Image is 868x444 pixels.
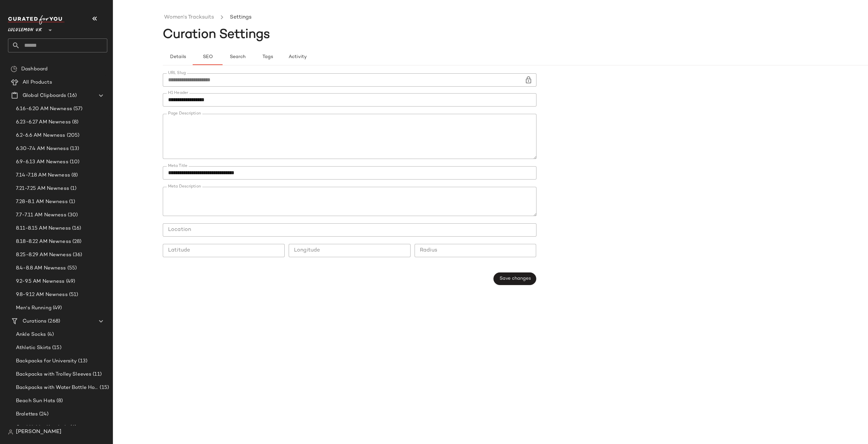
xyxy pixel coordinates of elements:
span: (1) [68,198,75,206]
span: 8.11-8.15 AM Newness [16,225,71,232]
span: Bralettes [16,410,38,418]
span: (4) [46,331,54,338]
span: Beach Sun Hats [16,397,55,405]
span: (36) [71,251,82,259]
span: 8.18-8.22 AM Newness [16,238,71,246]
span: Backpacks with Water Bottle Holder [16,384,98,392]
span: (8) [70,172,78,179]
span: Global Clipboards [23,92,66,100]
span: Backpacks with Trolley Sleeves [16,371,91,378]
li: Settings [229,13,253,22]
span: (57) [72,105,83,113]
span: (28) [71,238,82,246]
span: Lululemon UK [8,23,42,35]
span: (24) [38,410,48,418]
span: Curations [23,318,47,325]
img: svg%3e [8,429,13,435]
span: 9.8-9.12 AM Newness [16,291,68,299]
span: 9.2-9.5 AM Newness [16,278,65,285]
span: Athletic Skirts [16,344,51,352]
span: (205) [65,132,80,139]
span: 6.9-6.13 AM Newness [16,158,68,166]
span: Tags [262,54,273,60]
img: svg%3e [11,66,17,72]
a: Women's Tracksuits [164,13,214,22]
span: 6.30-7.4 AM Newness [16,145,69,153]
span: (55) [66,264,77,272]
span: (8) [71,118,78,126]
span: (30) [66,211,78,219]
span: 8.25-8.29 AM Newness [16,251,71,259]
span: 7.14-7.18 AM Newness [16,172,70,179]
span: All Products [23,79,52,86]
span: Save changes [499,276,530,281]
span: Backpacks for University [16,357,77,365]
span: (1) [69,185,76,192]
img: cfy_white_logo.C9jOOHJF.svg [8,15,64,25]
span: (10) [68,158,80,166]
span: Card Holder Keychain [16,424,69,431]
span: (16) [71,225,81,232]
span: (16) [66,92,77,100]
span: (15) [98,384,109,392]
span: (15) [51,344,61,352]
span: (8) [55,397,63,405]
span: Men's Running [16,304,51,312]
span: 7.7-7.11 AM Newness [16,211,66,219]
span: 6.16-6.20 AM Newness [16,105,72,113]
span: Activity [288,54,306,60]
span: 7.28-8.1 AM Newness [16,198,68,206]
span: (11) [91,371,102,378]
button: Save changes [493,272,536,285]
span: Dashboard [21,65,48,73]
span: [PERSON_NAME] [16,428,61,436]
span: Ankle Socks [16,331,46,338]
span: 6.2-6.6 AM Newness [16,132,65,139]
span: 8.4-8.8 AM Newness [16,264,66,272]
span: (268) [47,318,60,325]
span: (49) [65,278,75,285]
span: (13) [69,145,79,153]
span: Curation Settings [163,28,270,41]
span: 7.21-7.25 AM Newness [16,185,69,192]
span: SEO [202,54,213,60]
span: Details [169,54,186,60]
span: (13) [77,357,87,365]
span: Search [230,54,245,60]
span: (6) [69,424,76,431]
span: (49) [51,304,62,312]
span: 6.23-6.27 AM Newness [16,118,71,126]
span: (51) [68,291,78,299]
